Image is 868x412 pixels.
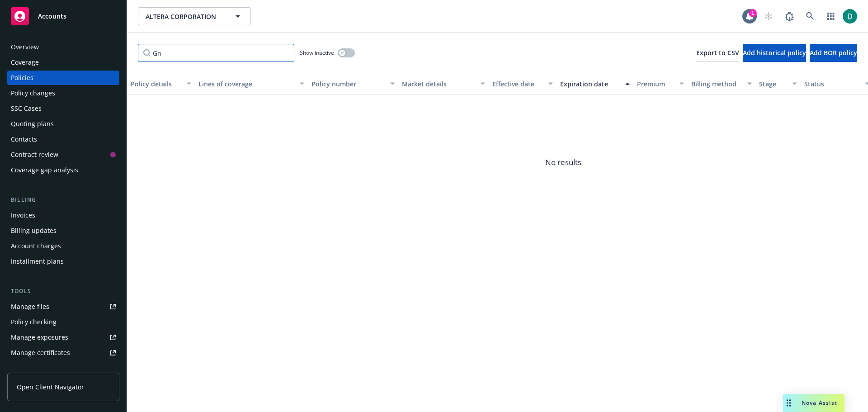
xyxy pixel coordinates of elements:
[11,315,57,329] div: Policy checking
[11,223,57,238] div: Billing updates
[783,394,844,412] button: Nova Assist
[7,163,119,177] a: Coverage gap analysis
[557,73,633,95] button: Expiration date
[11,346,70,360] div: Manage certificates
[11,330,68,345] div: Manage exposures
[7,55,119,70] a: Coverage
[743,44,806,62] button: Add historical policy
[743,48,806,57] span: Add historical policy
[7,346,119,360] a: Manage certificates
[146,12,224,21] span: ALTERA CORPORATION
[7,287,119,296] div: Tools
[7,361,119,375] a: Manage claims
[7,330,119,345] a: Manage exposures
[11,147,58,162] div: Contract review
[11,117,54,131] div: Quoting plans
[691,79,742,89] div: Billing method
[11,86,55,100] div: Policy changes
[131,79,181,89] div: Policy details
[7,223,119,238] a: Billing updates
[11,55,39,70] div: Coverage
[7,117,119,131] a: Quoting plans
[843,9,857,24] img: photo
[802,399,837,407] span: Nova Assist
[759,7,778,25] a: Start snowing
[11,208,35,223] div: Invoices
[688,73,755,95] button: Billing method
[300,49,334,57] span: Show inactive
[810,44,857,62] button: Add BOR policy
[198,79,294,89] div: Lines of coverage
[7,254,119,269] a: Installment plans
[7,4,119,29] a: Accounts
[11,239,61,253] div: Account charges
[11,299,49,314] div: Manage files
[759,79,787,89] div: Stage
[637,79,674,89] div: Premium
[195,73,308,95] button: Lines of coverage
[7,101,119,116] a: SSC Cases
[7,315,119,329] a: Policy checking
[7,147,119,162] a: Contract review
[398,73,489,95] button: Market details
[755,73,801,95] button: Stage
[633,73,688,95] button: Premium
[138,44,294,62] input: Filter by keyword...
[308,73,398,95] button: Policy number
[822,7,840,25] a: Switch app
[810,48,857,57] span: Add BOR policy
[7,195,119,204] div: Billing
[11,71,33,85] div: Policies
[7,40,119,54] a: Overview
[138,7,251,25] button: ALTERA CORPORATION
[11,101,42,116] div: SSC Cases
[804,79,859,89] div: Status
[492,79,543,89] div: Effective date
[749,9,757,17] div: 1
[801,7,819,25] a: Search
[7,86,119,100] a: Policy changes
[11,361,57,375] div: Manage claims
[560,79,620,89] div: Expiration date
[7,208,119,223] a: Invoices
[11,254,64,269] div: Installment plans
[402,79,475,89] div: Market details
[696,44,739,62] button: Export to CSV
[7,299,119,314] a: Manage files
[11,40,39,54] div: Overview
[7,132,119,147] a: Contacts
[11,163,78,177] div: Coverage gap analysis
[38,13,66,20] span: Accounts
[7,239,119,253] a: Account charges
[17,382,84,392] span: Open Client Navigator
[780,7,798,25] a: Report a Bug
[783,394,794,412] div: Drag to move
[311,79,385,89] div: Policy number
[696,48,739,57] span: Export to CSV
[489,73,557,95] button: Effective date
[11,132,37,147] div: Contacts
[127,73,195,95] button: Policy details
[7,71,119,85] a: Policies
